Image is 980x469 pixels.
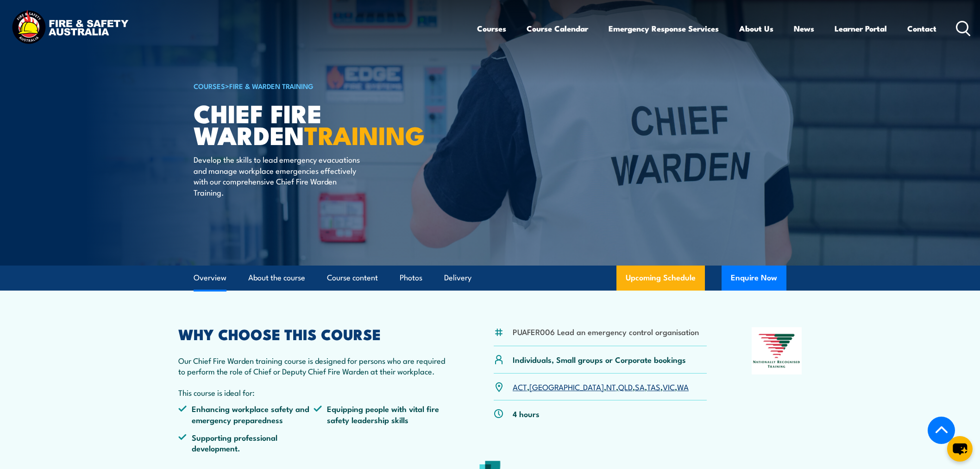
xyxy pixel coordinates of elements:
[527,16,588,41] a: Course Calendar
[529,381,604,392] a: [GEOGRAPHIC_DATA]
[194,102,422,145] h1: Chief Fire Warden
[835,16,887,41] a: Learner Portal
[722,266,786,291] button: Enquire Now
[635,381,645,392] a: SA
[513,381,689,392] p: , , , , , , ,
[444,266,471,290] a: Delivery
[618,381,633,392] a: QLD
[677,381,689,392] a: WA
[663,381,675,392] a: VIC
[606,381,616,392] a: NT
[739,16,773,41] a: About Us
[616,266,705,291] a: Upcoming Schedule
[304,115,425,153] strong: TRAINING
[752,327,802,374] img: Nationally Recognised Training logo.
[229,81,314,91] a: Fire & Warden Training
[248,266,305,290] a: About the course
[178,403,314,425] li: Enhancing workplace safety and emergency preparedness
[400,266,422,290] a: Photos
[178,327,449,340] h2: WHY CHOOSE THIS COURSE
[194,80,422,91] h6: >
[194,266,226,290] a: Overview
[477,16,506,41] a: Courses
[794,16,814,41] a: News
[194,154,363,197] p: Develop the skills to lead emergency evacuations and manage workplace emergencies effectively wit...
[907,16,936,41] a: Contact
[609,16,719,41] a: Emergency Response Services
[513,408,540,419] p: 4 hours
[947,436,973,462] button: chat-button
[314,403,449,425] li: Equipping people with vital fire safety leadership skills
[194,81,225,91] a: COURSES
[178,355,449,377] p: Our Chief Fire Warden training course is designed for persons who are required to perform the rol...
[647,381,660,392] a: TAS
[513,354,686,365] p: Individuals, Small groups or Corporate bookings
[178,387,449,398] p: This course is ideal for:
[513,326,699,337] li: PUAFER006 Lead an emergency control organisation
[327,266,378,290] a: Course content
[513,381,527,392] a: ACT
[178,432,314,454] li: Supporting professional development.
